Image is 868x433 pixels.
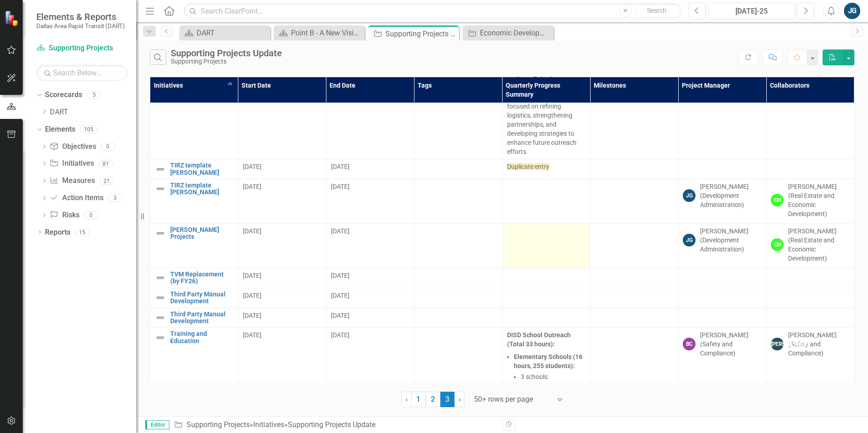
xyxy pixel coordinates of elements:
[49,193,103,203] a: Action Items
[766,159,854,179] td: Double-Click to Edit
[678,159,766,179] td: Double-Click to Edit
[326,179,414,224] td: Double-Click to Edit
[36,43,127,54] a: Supporting Projects
[170,311,233,325] a: Third Party Manual Development
[331,183,350,190] span: [DATE]
[326,224,414,268] td: Double-Click to Edit
[521,372,586,418] li: 3 schools: [PERSON_NAME] (Red Line), [PERSON_NAME]/[PERSON_NAME] (Green Line)
[414,179,502,224] td: Double-Click to Edit
[514,353,582,369] strong: Elementary Schools (16 hours, 255 students):
[170,182,233,196] a: TIRZ template [PERSON_NAME]
[243,272,261,279] span: [DATE]
[155,272,166,283] img: Not Defined
[502,288,590,308] td: Double-Click to Edit
[170,330,233,344] a: Training and Education
[683,189,695,202] div: JG
[45,90,82,100] a: Scorecards
[150,308,238,328] td: Double-Click to Edit Right Click for Context Menu
[155,183,166,194] img: Not Defined
[766,268,854,288] td: Double-Click to Edit
[326,308,414,328] td: Double-Click to Edit
[414,268,502,288] td: Double-Click to Edit
[155,164,166,175] img: Not Defined
[502,179,590,224] td: Double-Click to Edit
[187,420,250,429] a: Supporting Projects
[502,159,590,179] td: Double-Click to Edit
[326,268,414,288] td: Double-Click to Edit
[678,288,766,308] td: Double-Click to Edit
[326,288,414,308] td: Double-Click to Edit
[766,179,854,224] td: Double-Click to Edit
[385,28,457,39] div: Supporting Projects Update
[788,226,849,263] div: [PERSON_NAME] (Real Estate and Economic Development)
[150,288,238,308] td: Double-Click to Edit Right Click for Context Menu
[788,330,849,358] div: [PERSON_NAME] (Safety and Compliance)
[253,420,284,429] a: Initiatives
[243,183,261,190] span: [DATE]
[238,179,326,224] td: Double-Click to Edit
[182,27,268,39] a: DART
[502,268,590,288] td: Double-Click to Edit
[170,291,233,305] a: Third Party Manual Development
[766,224,854,268] td: Double-Click to Edit
[414,224,502,268] td: Double-Click to Edit
[788,182,849,218] div: [PERSON_NAME] (Real Estate and Economic Development)
[170,226,233,241] a: [PERSON_NAME] Projects
[50,107,136,118] a: DART
[331,227,350,235] span: [DATE]
[150,159,238,179] td: Double-Click to Edit Right Click for Context Menu
[145,420,169,429] span: Editor
[502,224,590,268] td: Double-Click to Edit
[238,268,326,288] td: Double-Click to Edit
[326,159,414,179] td: Double-Click to Edit
[108,194,123,202] div: 3
[155,312,166,323] img: Not Defined
[238,224,326,268] td: Double-Click to Edit
[238,288,326,308] td: Double-Click to Edit
[49,210,79,221] a: Risks
[411,392,426,407] a: 1
[243,163,261,170] span: [DATE]
[678,224,766,268] td: Double-Click to Edit
[700,182,761,209] div: [PERSON_NAME] (Development Administration)
[678,179,766,224] td: Double-Click to Edit
[708,3,795,19] button: [DATE]-25
[155,228,166,239] img: Not Defined
[507,331,571,348] strong: DISD School Outreach (Total 33 hours):
[238,159,326,179] td: Double-Click to Edit
[700,330,761,358] div: [PERSON_NAME] (Safety and Compliance)
[36,11,125,22] span: Elements & Reports
[766,288,854,308] td: Double-Click to Edit
[502,308,590,328] td: Double-Click to Edit
[170,162,233,176] a: TIRZ template [PERSON_NAME]
[331,312,350,319] span: [DATE]
[405,395,408,403] span: ‹
[184,3,682,19] input: Search ClearPoint...
[155,332,166,343] img: Not Defined
[49,142,96,152] a: Objectives
[36,22,125,30] small: Dallas Area Rapid Transit (DART)
[480,27,551,39] div: Economic Development Policy
[331,272,350,279] span: [DATE]
[507,163,549,170] span: Duplicate entry
[683,338,695,350] div: BC
[291,27,362,39] div: Point B - A New Vision for Mobility in [GEOGRAPHIC_DATA][US_STATE]
[844,3,860,19] button: JG
[36,65,127,81] input: Search Below...
[426,392,440,407] a: 2
[150,179,238,224] td: Double-Click to Edit Right Click for Context Menu
[150,224,238,268] td: Double-Click to Edit Right Click for Context Menu
[414,308,502,328] td: Double-Click to Edit
[243,227,261,235] span: [DATE]
[288,420,375,429] div: Supporting Projects Update
[678,268,766,288] td: Double-Click to Edit
[647,7,666,14] span: Search
[331,163,350,170] span: [DATE]
[171,58,282,65] div: Supporting Projects
[634,5,680,17] button: Search
[238,308,326,328] td: Double-Click to Edit
[75,228,89,236] div: 15
[414,288,502,308] td: Double-Click to Edit
[197,27,268,39] div: DART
